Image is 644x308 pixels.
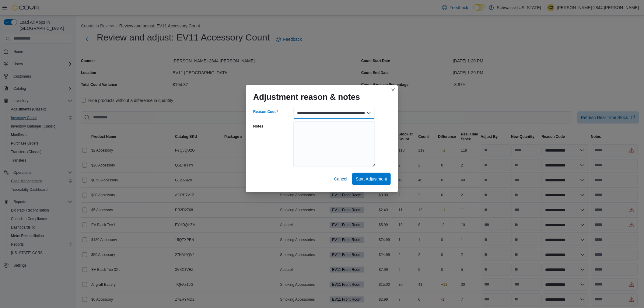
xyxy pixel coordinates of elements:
button: Closes this modal window [390,86,397,93]
h1: Adjustment reason & notes [253,92,360,102]
span: Cancel [334,176,348,182]
label: Notes [253,124,263,129]
button: Cancel [332,173,350,185]
span: Start Adjustment [356,176,387,182]
button: Start Adjustment [352,173,391,185]
label: Reason Code [253,109,278,114]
